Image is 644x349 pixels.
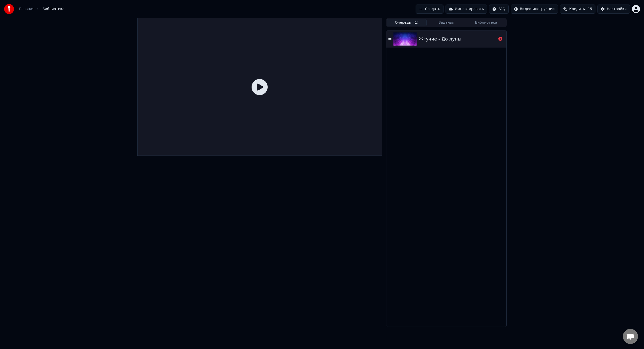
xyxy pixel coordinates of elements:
[466,19,506,26] button: Библиотека
[413,20,418,25] span: ( 1 )
[419,35,461,43] div: Жгучие - До луны
[42,7,64,12] span: Библиотека
[597,5,630,14] button: Настройки
[607,7,627,12] div: Настройки
[416,5,443,14] button: Создать
[4,4,14,14] img: youka
[489,5,508,14] button: FAQ
[19,7,34,12] a: Главная
[511,5,558,14] button: Видео-инструкции
[560,5,595,14] button: Кредиты15
[623,329,638,344] div: Открытый чат
[19,7,64,12] nav: breadcrumb
[588,7,592,12] span: 15
[427,19,466,26] button: Задания
[446,5,487,14] button: Импортировать
[569,7,586,12] span: Кредиты
[387,19,427,26] button: Очередь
